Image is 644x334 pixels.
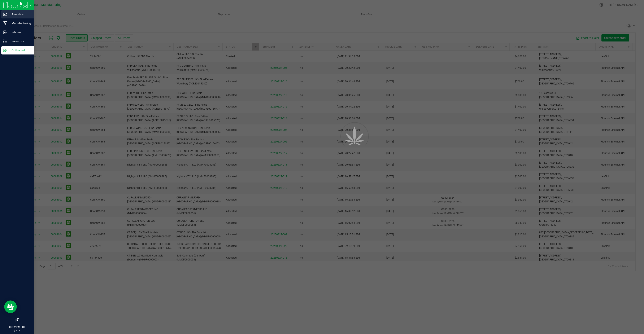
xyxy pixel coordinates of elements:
[3,39,7,43] inline-svg: Inventory
[7,30,32,35] p: Inbound
[2,325,32,329] p: 02:52 PM EDT
[7,39,32,44] p: Inventory
[7,48,32,53] p: Outbound
[3,12,7,16] inline-svg: Analytics
[3,21,7,25] inline-svg: Manufacturing
[2,329,32,332] p: [DATE]
[7,21,32,26] p: Manufacturing
[3,48,7,52] inline-svg: Outbound
[3,30,7,34] inline-svg: Inbound
[7,12,32,17] p: Analytics
[4,300,17,313] iframe: Resource center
